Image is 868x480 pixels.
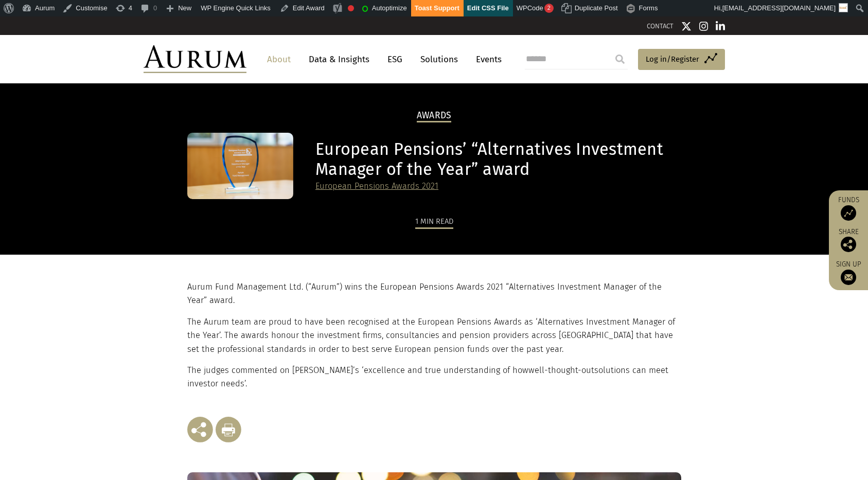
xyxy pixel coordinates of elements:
img: Share this post [187,417,213,442]
a: Log in/Register [638,49,725,70]
a: Sign up [834,260,863,285]
img: Download Article [216,417,241,442]
div: Share [834,228,863,252]
a: Data & Insights [304,50,375,69]
img: Access Funds [841,205,856,221]
p: The judges commented on [PERSON_NAME]’s ‘excellence and true understanding of how solutions can m... [187,364,679,391]
a: About [262,50,296,69]
h2: Awards [417,110,452,122]
p: Aurum Fund Management Ltd. (“Aurum”) wins the European Pensions Awards 2021 “Alternatives Investm... [187,280,679,308]
img: Instagram icon [699,21,708,31]
span: well-thought-out [528,365,594,375]
img: Linkedin icon [716,21,725,31]
a: Funds [834,195,863,221]
h1: European Pensions’ “Alternatives Investment Manager of the Year” award [315,139,678,180]
input: Submit [610,49,630,69]
a: Solutions [415,50,463,69]
span: Log in/Register [646,53,699,65]
p: The Aurum team are proud to have been recognised at the European Pensions Awards as ‘Alternatives... [187,315,679,356]
div: 1 min read [415,215,453,229]
img: Twitter icon [681,21,692,31]
img: Share this post [841,237,856,252]
img: Sign up to our newsletter [841,270,856,285]
a: European Pensions Awards 2021 [315,181,438,191]
a: CONTACT [647,22,674,30]
img: Aurum [144,45,246,73]
a: ESG [382,50,408,69]
a: Events [471,50,502,69]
